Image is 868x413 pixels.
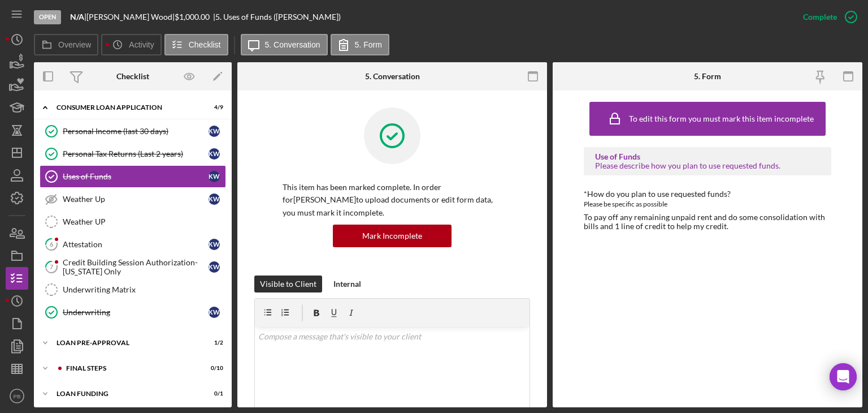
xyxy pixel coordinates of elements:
button: 5. Form [331,34,389,55]
div: K W [209,239,220,250]
div: Please be specific as possible [584,199,831,210]
div: 4 / 9 [203,104,223,111]
a: 6AttestationKW [40,233,226,256]
div: 0 / 1 [203,390,223,397]
button: Mark Incomplete [333,225,452,247]
button: Complete [792,6,862,28]
a: Uses of FundsKW [40,165,226,188]
div: Open [34,10,61,24]
button: 5. Conversation [241,34,328,55]
div: Weather UP [63,217,225,226]
div: Underwriting [63,308,209,317]
tspan: 7 [50,263,54,270]
div: Weather Up [63,195,209,204]
button: Overview [34,34,98,55]
div: $1,000.00 [175,12,213,21]
div: Internal [333,276,361,292]
button: Checklist [164,34,228,55]
label: 5. Form [355,40,382,49]
a: Personal Tax Returns (Last 2 years)KW [40,143,226,165]
b: N/A [70,12,84,21]
label: Activity [129,40,154,49]
div: Personal Tax Returns (Last 2 years) [63,149,209,158]
div: *How do you plan to use requested funds? [584,190,831,199]
div: FINAL STEPS [66,365,195,372]
div: K W [209,148,220,160]
label: 5. Conversation [265,40,320,49]
div: Attestation [63,240,209,249]
div: Loan Funding [57,390,195,397]
button: Internal [328,276,367,292]
div: K W [209,307,220,318]
div: Personal Income (last 30 days) [63,127,209,136]
label: Overview [58,40,91,49]
div: Mark Incomplete [362,225,422,247]
label: Checklist [189,40,221,49]
a: UnderwritingKW [40,301,226,324]
div: To edit this form you must mark this item incomplete [629,114,814,123]
div: [PERSON_NAME] Wood | [86,12,175,21]
text: PB [14,393,21,399]
div: Use of Funds [595,152,820,161]
button: Visible to Client [254,276,322,292]
div: Credit Building Session Authorization- [US_STATE] Only [63,258,209,276]
div: Please describe how you plan to use requested funds. [595,161,820,170]
div: | [70,12,86,21]
a: Underwriting Matrix [40,278,226,301]
div: To pay off any remaining unpaid rent and do some consolidation with bills and 1 line of credit to... [584,213,831,231]
div: Visible to Client [260,276,316,292]
div: K W [209,126,220,137]
div: Consumer Loan Application [57,104,195,111]
div: Uses of Funds [63,172,209,181]
div: K W [209,193,220,205]
div: Checklist [116,72,149,81]
div: Complete [803,6,837,28]
div: Underwriting Matrix [63,285,225,294]
div: Open Intercom Messenger [830,363,857,390]
a: Weather UpKW [40,188,226,210]
div: Loan Pre-Approval [57,339,195,346]
div: K W [209,261,220,273]
p: This item has been marked complete. In order for [PERSON_NAME] to upload documents or edit form d... [283,181,502,219]
div: 5. Conversation [365,72,420,81]
button: Activity [101,34,161,55]
a: Weather UP [40,210,226,233]
div: | 5. Uses of Funds ([PERSON_NAME]) [213,12,341,21]
div: 0 / 10 [203,365,223,372]
button: PB [6,385,28,407]
div: 1 / 2 [203,339,223,346]
div: 5. Form [694,72,721,81]
div: K W [209,171,220,182]
tspan: 6 [50,240,54,248]
a: Personal Income (last 30 days)KW [40,120,226,143]
a: 7Credit Building Session Authorization- [US_STATE] OnlyKW [40,256,226,278]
